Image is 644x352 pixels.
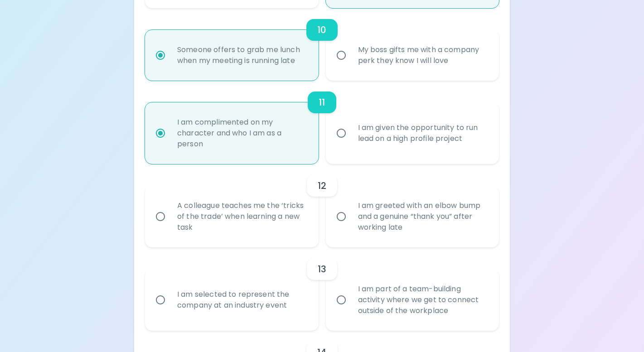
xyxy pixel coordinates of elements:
[351,34,494,77] div: My boss gifts me with a company perk they know I will love
[319,95,325,110] h6: 11
[351,273,494,327] div: I am part of a team-building activity where we get to connect outside of the workplace
[145,81,499,164] div: choice-group-check
[317,23,326,37] h6: 10
[145,164,499,247] div: choice-group-check
[170,278,313,322] div: I am selected to represent the company at an industry event
[170,106,313,160] div: I am complimented on my character and who I am as a person
[351,189,494,244] div: I am greeted with an elbow bump and a genuine “thank you” after working late
[351,111,494,155] div: I am given the opportunity to run lead on a high profile project
[170,34,313,77] div: Someone offers to grab me lunch when my meeting is running late
[318,262,326,276] h6: 13
[170,189,313,244] div: A colleague teaches me the ‘tricks of the trade’ when learning a new task
[318,178,326,193] h6: 12
[145,247,499,331] div: choice-group-check
[145,8,499,81] div: choice-group-check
